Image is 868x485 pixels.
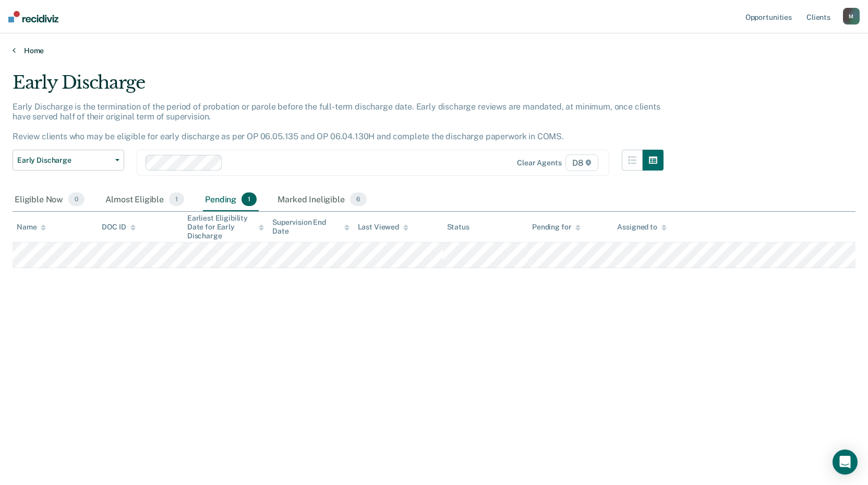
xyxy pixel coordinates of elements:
[13,72,664,102] div: Early Discharge
[17,223,46,232] div: Name
[13,46,855,55] a: Home
[242,192,257,206] span: 1
[169,192,184,206] span: 1
[617,223,666,232] div: Assigned to
[532,223,581,232] div: Pending for
[272,218,349,236] div: Supervision End Date
[350,192,367,206] span: 6
[833,450,858,475] div: Open Intercom Messenger
[103,188,186,211] div: Almost Eligible1
[275,188,369,211] div: Marked Ineligible6
[843,8,860,25] button: M
[447,223,469,232] div: Status
[102,223,135,232] div: DOC ID
[68,192,85,206] span: 0
[358,223,408,232] div: Last Viewed
[187,214,264,240] div: Earliest Eligibility Date for Early Discharge
[13,102,660,142] p: Early Discharge is the termination of the period of probation or parole before the full-term disc...
[8,11,58,22] img: Recidiviz
[17,156,111,165] span: Early Discharge
[203,188,259,211] div: Pending1
[13,188,87,211] div: Eligible Now0
[13,150,124,171] button: Early Discharge
[565,154,598,171] span: D8
[517,159,561,167] div: Clear agents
